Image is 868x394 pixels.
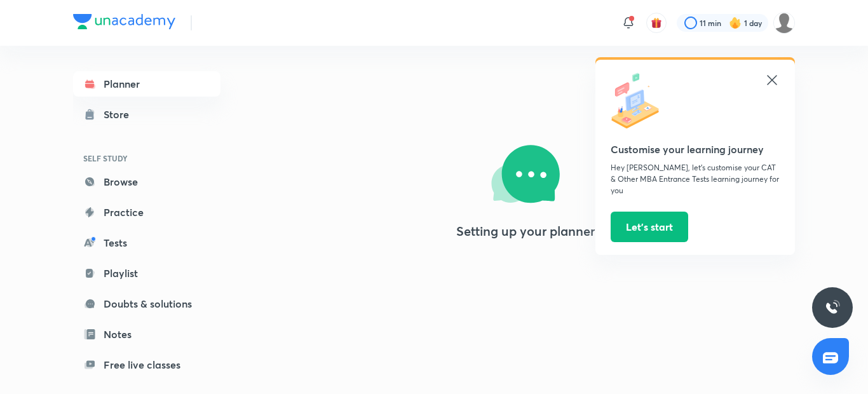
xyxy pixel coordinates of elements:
a: Company Logo [73,14,175,32]
a: Browse [73,169,220,194]
h6: SELF STUDY [73,147,220,169]
a: Doubts & solutions [73,291,220,316]
a: Practice [73,200,220,225]
a: Store [73,102,220,127]
div: Store [104,107,137,122]
a: Tests [73,230,220,255]
button: avatar [646,13,667,33]
a: Notes [73,322,220,347]
img: icon [611,72,668,130]
img: avatar [651,17,662,29]
a: Playlist [73,261,220,286]
img: Company Logo [73,14,175,29]
img: ttu [825,300,840,315]
a: Free live classes [73,352,220,377]
h5: Customise your learning journey [611,142,780,157]
img: streak [729,17,742,29]
a: Planner [73,71,220,97]
p: Hey [PERSON_NAME], let’s customise your CAT & Other MBA Entrance Tests learning journey for you [611,162,780,196]
img: chirag [773,12,795,34]
h4: Setting up your planner [456,224,595,239]
button: Let’s start [611,212,688,242]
